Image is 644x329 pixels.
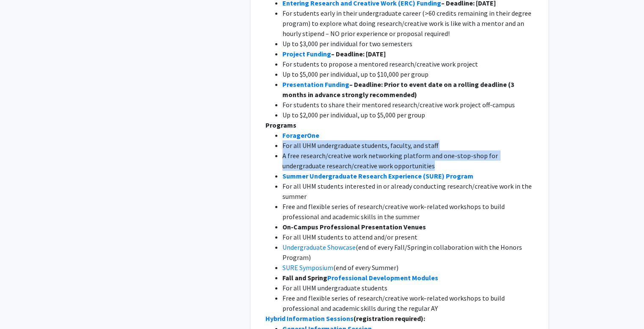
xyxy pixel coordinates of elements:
[282,263,333,272] a: SURE Symposium
[282,202,506,221] span: Free and flexible series of research/creative work–related workshops to build professional and ac...
[282,80,349,89] a: Presentation Funding
[282,233,417,241] span: For all UHM students to attend and/or present
[282,9,533,38] span: For students early in their undergraduate career (>60 credits remaining in their degree program) ...
[282,151,499,170] span: A free research/creative work networking platform and one-stop-shop for undergraduate research/cr...
[327,273,438,282] a: Professional Development Modules
[6,291,36,323] iframe: Chat
[333,263,398,272] span: (end of every Summer)
[265,121,296,129] strong: Programs
[331,50,386,58] strong: – Deadline: [DATE]
[282,294,506,312] span: Free and flexible series of research/creative work–related workshops to build professional and ac...
[265,314,354,323] a: Hybrid Information Sessions
[282,111,425,119] span: Up to $2,000 per individual, up to $5,000 per group
[282,172,473,180] a: Summer Undergraduate Research Experience (SURE) Program
[356,243,426,251] span: (end of every Fall/Spring
[282,182,533,201] span: For all UHM students interested in or already conducting research/creative work in the summer
[282,39,412,48] span: Up to $3,000 per individual for two semesters
[282,70,428,78] span: Up to $5,000 per individual, up to $10,000 per group
[282,131,319,139] a: ForagerOne
[282,80,515,99] strong: – Deadline: Prior to event date on a rolling deadline (3 months in advance strongly recommended)
[282,243,356,251] a: Undergraduate Showcase
[282,223,426,231] strong: On-Campus Professional Presentation Venues
[354,314,425,323] strong: (registration required):
[282,273,327,282] strong: Fall and Spring
[282,141,438,150] span: For all UHM undergraduate students, faculty, and staff
[282,50,331,58] a: Project Funding
[282,243,523,262] span: in collaboration with the Honors Program)
[282,60,478,68] span: For students to propose a mentored research/creative work project
[282,100,515,109] span: For students to share their mentored research/creative work project off-campus
[282,284,387,292] span: For all UHM undergraduate students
